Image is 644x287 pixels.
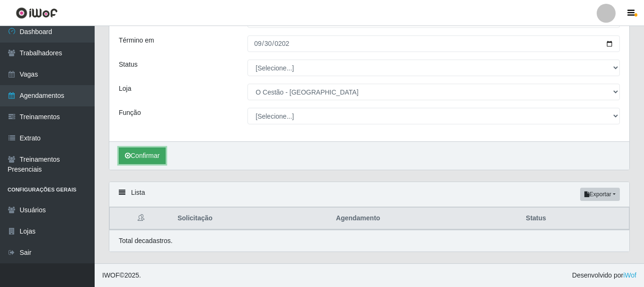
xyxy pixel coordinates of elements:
button: Confirmar [119,148,166,164]
label: Função [119,108,141,118]
th: Solicitação [172,208,330,230]
label: Status [119,60,138,70]
button: Exportar [580,188,620,201]
label: Término em [119,35,154,45]
span: Desenvolvido por [572,270,636,280]
div: Lista [109,182,629,207]
span: IWOF [102,271,120,279]
label: Loja [119,84,131,94]
p: Total de cadastros. [119,236,173,246]
a: iWof [623,271,636,279]
span: © 2025 . [102,270,141,280]
th: Agendamento [330,208,520,230]
input: 00/00/0000 [247,35,620,52]
img: CoreUI Logo [16,7,58,19]
th: Status [520,208,629,230]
